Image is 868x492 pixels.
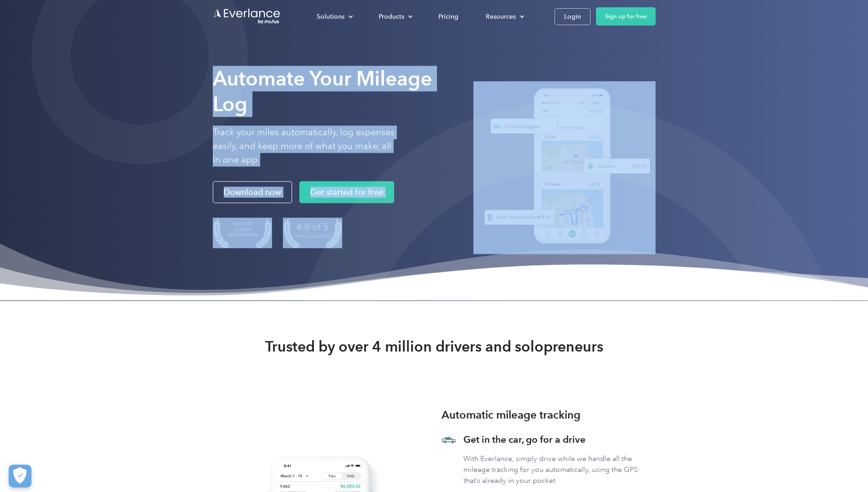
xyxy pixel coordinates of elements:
img: Everlance, mileage tracker app, expense tracking app [473,81,656,254]
div: Solutions [308,9,360,25]
div: Products [370,9,420,25]
div: Pricing [438,11,458,22]
p: With Everlance, simply drive while we handle all the mileage tracking for you automatically, usin... [463,453,656,486]
a: Download now [213,181,292,203]
a: Get started for free [299,181,394,203]
strong: Trusted by over 4 million drivers and solopreneurs [265,337,603,356]
a: Sign up for free [596,7,656,26]
div: Products [379,11,404,22]
img: Badge for Featured by Apple Best New Apps [213,218,272,249]
div: Resources [477,9,532,25]
strong: Automate Your Mileage Log [213,66,432,116]
a: Login [555,8,591,25]
a: Pricing [429,9,467,25]
img: 4.9 out of 5 stars on the app store [283,218,342,249]
div: Solutions [317,11,344,22]
div: Login [564,11,581,22]
div: Resources [486,11,516,22]
button: Cookies Settings [9,465,31,487]
a: Go to homepage [213,8,281,25]
h3: Get in the car, go for a drive [463,433,656,446]
p: Track your miles automatically, log expenses easily, and keep more of what you make, all in one app [213,126,395,167]
h3: Automatic mileage tracking [442,407,580,423]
